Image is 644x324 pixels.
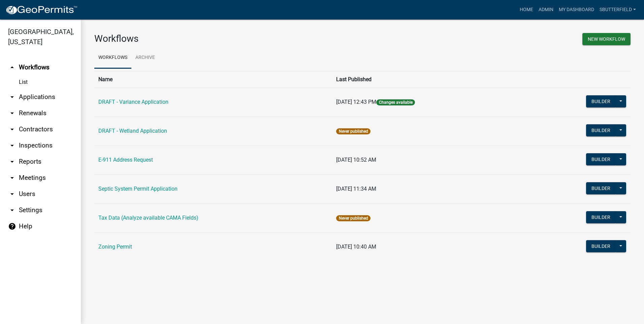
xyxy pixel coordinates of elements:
[98,244,132,250] a: Zoning Permit
[586,124,616,136] button: Builder
[376,99,415,105] span: Changes available
[8,125,16,133] i: arrow_drop_down
[336,128,370,134] span: Never published
[586,211,616,223] button: Builder
[98,157,153,163] a: E-911 Address Request
[98,128,167,134] a: DRAFT - Wetland Application
[8,141,16,150] i: arrow_drop_down
[586,95,616,107] button: Builder
[336,244,376,250] span: [DATE] 10:40 AM
[98,186,178,192] a: Septic System Permit Application
[8,174,16,182] i: arrow_drop_down
[98,99,168,105] a: DRAFT - Variance Application
[94,47,131,69] a: Workflows
[586,182,616,194] button: Builder
[8,158,16,166] i: arrow_drop_down
[8,93,16,101] i: arrow_drop_down
[336,99,376,105] span: [DATE] 12:43 PM
[536,3,556,16] a: Admin
[8,190,16,198] i: arrow_drop_down
[582,33,631,45] button: New Workflow
[131,47,159,69] a: Archive
[336,215,370,221] span: Never published
[597,3,639,16] a: Sbutterfield
[94,71,332,88] th: Name
[332,71,523,88] th: Last Published
[586,153,616,165] button: Builder
[94,33,357,44] h3: Workflows
[8,109,16,117] i: arrow_drop_down
[517,3,536,16] a: Home
[8,206,16,214] i: arrow_drop_down
[8,63,16,71] i: arrow_drop_up
[336,157,376,163] span: [DATE] 10:52 AM
[556,3,597,16] a: My Dashboard
[98,215,198,221] a: Tax Data (Analyze available CAMA Fields)
[8,222,16,230] i: help
[336,186,376,192] span: [DATE] 11:34 AM
[586,240,616,252] button: Builder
